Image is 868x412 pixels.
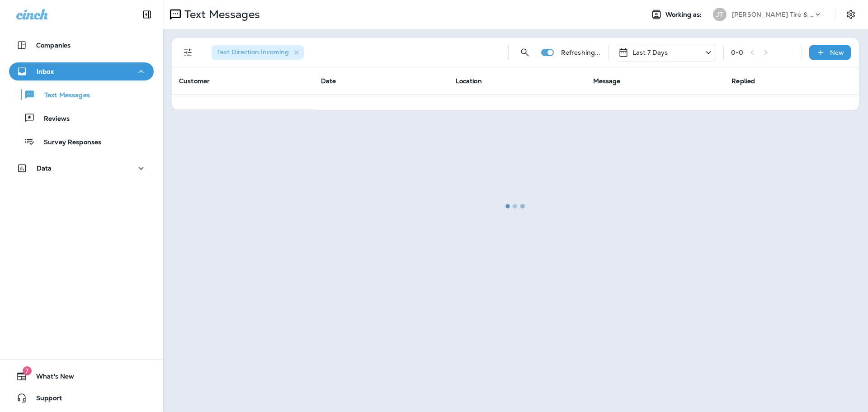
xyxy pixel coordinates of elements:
[35,115,70,123] p: Reviews
[134,5,160,24] button: Collapse Sidebar
[27,394,62,405] span: Support
[9,109,154,128] button: Reviews
[27,373,74,384] span: What's New
[9,367,154,385] button: 7What's New
[9,389,154,407] button: Support
[36,42,71,49] p: Companies
[35,138,101,147] p: Survey Responses
[9,85,154,104] button: Text Messages
[23,366,32,375] span: 7
[37,68,54,75] p: Inbox
[830,49,844,56] p: New
[9,36,154,54] button: Companies
[9,62,154,81] button: Inbox
[37,165,52,172] p: Data
[35,91,90,100] p: Text Messages
[9,132,154,151] button: Survey Responses
[9,159,154,177] button: Data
